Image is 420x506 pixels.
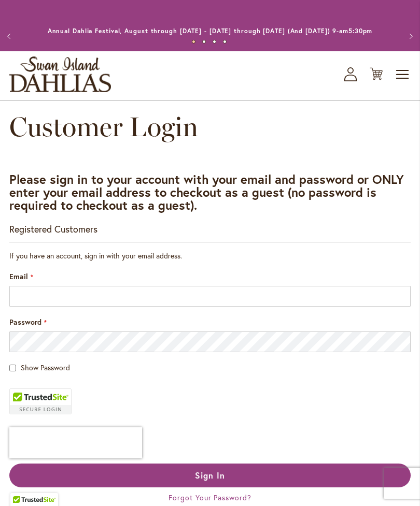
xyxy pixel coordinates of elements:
[9,110,198,143] span: Customer Login
[202,40,206,44] button: 2 of 4
[195,470,225,481] span: Sign In
[9,464,411,487] button: Sign In
[192,40,195,44] button: 1 of 4
[9,271,28,281] span: Email
[223,40,227,44] button: 4 of 4
[9,388,72,414] div: TrustedSite Certified
[48,27,373,35] a: Annual Dahlia Festival, August through [DATE] - [DATE] through [DATE] (And [DATE]) 9-am5:30pm
[21,363,70,372] span: Show Password
[9,317,41,327] span: Password
[399,26,420,47] button: Next
[9,56,111,92] a: store logo
[9,223,97,235] strong: Registered Customers
[9,427,142,458] iframe: reCAPTCHA
[9,251,411,261] div: If you have an account, sign in with your email address.
[169,493,251,502] a: Forgot Your Password?
[213,40,216,44] button: 3 of 4
[9,171,404,213] strong: Please sign in to your account with your email and password or ONLY enter your email address to c...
